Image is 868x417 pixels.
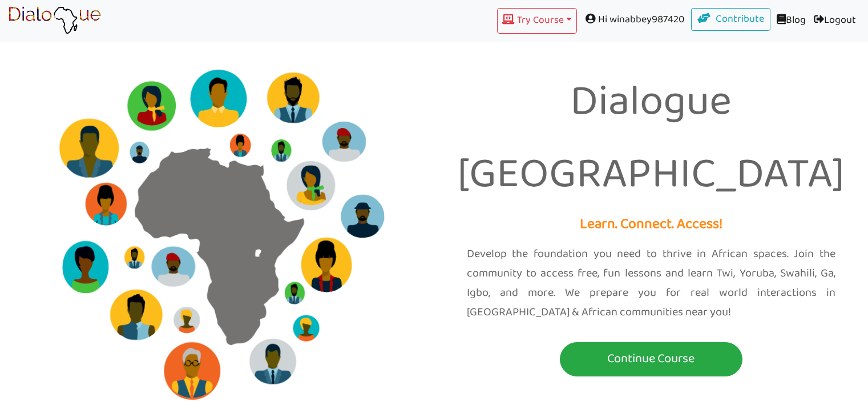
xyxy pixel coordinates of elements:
button: Continue Course [560,342,742,376]
p: Learn. Connect. Access! [443,212,860,237]
p: Dialogue [GEOGRAPHIC_DATA] [443,67,860,212]
a: Logout [810,8,860,34]
img: learn African language platform app [8,6,101,35]
a: Blog [770,8,810,34]
button: Try Course [497,8,577,34]
p: Develop the foundation you need to thrive in African spaces. Join the community to access free, f... [467,244,836,322]
p: Continue Course [563,348,740,370]
a: Contribute [691,8,771,31]
span: Hi winabbey987420 [577,8,691,31]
